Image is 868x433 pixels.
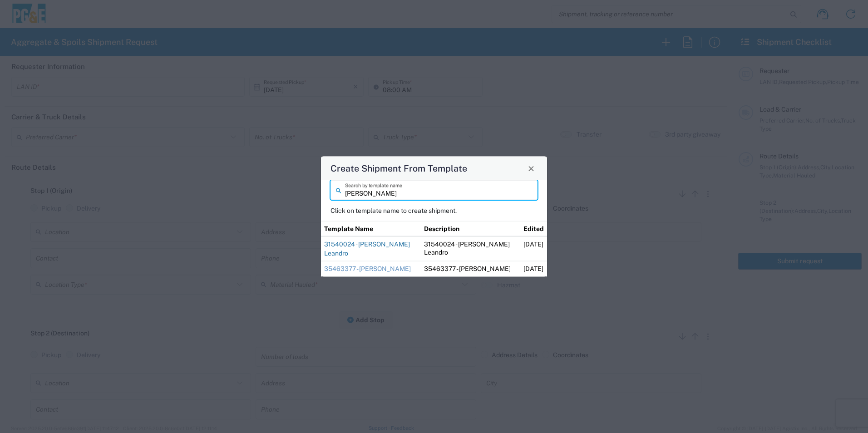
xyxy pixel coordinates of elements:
[321,221,421,236] th: Template Name
[520,261,547,276] td: [DATE]
[330,162,467,175] h4: Create Shipment From Template
[525,162,538,175] button: Close
[520,236,547,261] td: [DATE]
[421,236,521,261] td: 31540024 - [PERSON_NAME] Leandro
[330,207,538,215] p: Click on template name to create shipment.
[321,221,547,277] table: Shipment templates
[324,265,411,272] a: 35463377 - [PERSON_NAME]
[324,241,410,257] a: 31540024 - [PERSON_NAME] Leandro
[421,221,521,236] th: Description
[520,221,547,236] th: Edited
[421,261,521,276] td: 35463377 - [PERSON_NAME]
